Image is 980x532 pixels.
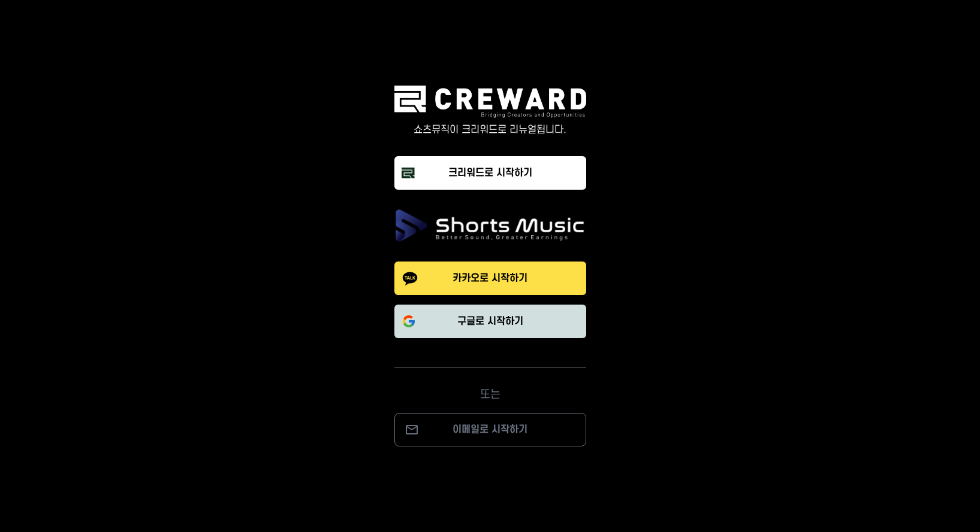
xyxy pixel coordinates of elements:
[407,422,574,437] p: 이메일로 시작하기
[394,367,586,403] div: 또는
[394,209,586,242] img: ShortsMusic
[457,314,523,329] p: 구글로 시작하기
[394,123,586,137] p: 쇼츠뮤직이 크리워드로 리뉴얼됩니다.
[394,262,586,295] button: 카카오로 시작하기
[394,156,586,190] button: 크리워드로 시작하기
[394,413,586,446] button: 이메일로 시작하기
[453,271,527,285] p: 카카오로 시작하기
[394,305,586,338] button: 구글로 시작하기
[394,86,586,117] img: creward logo
[448,166,532,180] div: 크리워드로 시작하기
